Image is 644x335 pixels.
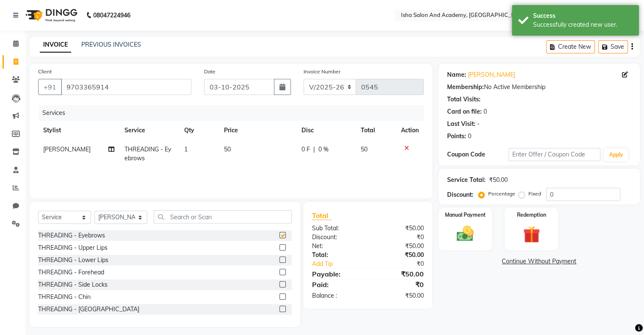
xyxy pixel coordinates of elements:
[43,145,91,153] span: [PERSON_NAME]
[301,145,310,154] span: 0 F
[445,211,486,219] label: Manual Payment
[154,210,292,223] input: Search or Scan
[306,260,378,268] a: Add Tip
[306,224,368,233] div: Sub Total:
[447,83,484,92] div: Membership:
[368,233,430,242] div: ₹0
[38,68,52,75] label: Client
[204,68,216,75] label: Date
[447,95,481,104] div: Total Visits:
[546,40,595,53] button: Create New
[440,257,638,266] a: Continue Without Payment
[517,211,546,219] label: Redemption
[604,148,628,161] button: Apply
[304,68,340,75] label: Invoice Number
[306,291,368,300] div: Balance :
[81,41,141,48] a: PREVIOUS INVOICES
[38,293,91,301] div: THREADING - Chin
[361,145,368,153] span: 50
[296,121,356,140] th: Disc
[528,190,541,198] label: Fixed
[184,145,188,153] span: 1
[368,279,430,290] div: ₹0
[533,20,633,29] div: Successfully created new user.
[38,121,119,140] th: Stylist
[447,190,473,199] div: Discount:
[484,107,487,116] div: 0
[598,40,628,53] button: Save
[356,121,396,140] th: Total
[38,231,105,240] div: THREADING - Eyebrows
[368,269,430,279] div: ₹50.00
[38,280,108,289] div: THREADING - Side Locks
[368,242,430,251] div: ₹50.00
[224,145,231,153] span: 50
[447,107,482,116] div: Card on file:
[489,176,508,184] div: ₹50.00
[468,70,515,79] a: [PERSON_NAME]
[306,242,368,251] div: Net:
[38,79,62,95] button: +91
[447,176,486,184] div: Service Total:
[468,132,471,141] div: 0
[179,121,219,140] th: Qty
[22,3,80,27] img: logo
[38,243,108,252] div: THREADING - Upper Lips
[61,79,191,95] input: Search by Name/Mobile/Email/Code
[38,256,108,265] div: THREADING - Lower Lips
[451,224,479,243] img: _cash.svg
[124,145,171,162] span: THREADING - Eyebrows
[38,305,139,314] div: THREADING - [GEOGRAPHIC_DATA]
[306,279,368,290] div: Paid:
[447,120,475,128] div: Last Visit:
[312,211,332,220] span: Total
[368,224,430,233] div: ₹50.00
[313,145,315,154] span: |
[318,145,329,154] span: 0 %
[38,268,104,277] div: THREADING - Forehead
[488,190,515,198] label: Percentage
[477,120,480,128] div: -
[306,269,368,279] div: Payable:
[306,233,368,242] div: Discount:
[447,83,631,92] div: No Active Membership
[509,148,601,161] input: Enter Offer / Coupon Code
[533,11,633,20] div: Success
[518,224,545,245] img: _gift.svg
[378,260,430,268] div: ₹0
[447,70,466,79] div: Name:
[40,37,71,53] a: INVOICE
[93,3,130,27] b: 08047224946
[396,121,424,140] th: Action
[39,105,430,121] div: Services
[447,132,466,141] div: Points:
[306,251,368,260] div: Total:
[368,251,430,260] div: ₹50.00
[119,121,179,140] th: Service
[447,150,509,159] div: Coupon Code
[219,121,296,140] th: Price
[368,291,430,300] div: ₹50.00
